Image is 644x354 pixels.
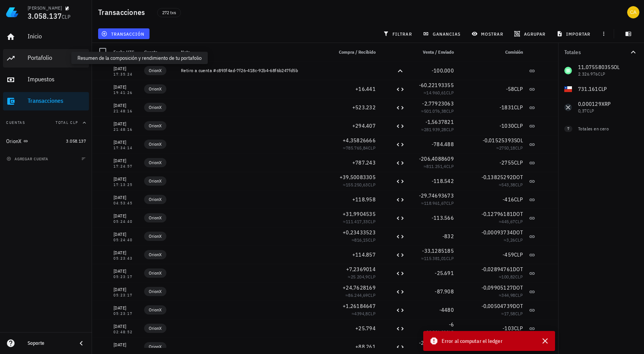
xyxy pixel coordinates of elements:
div: CLP-icon [460,67,468,74]
span: -118.542 [432,178,454,184]
span: CLP [514,325,523,332]
span: OrionX [149,104,162,111]
div: DOT-icon [382,288,389,295]
span: +7,2369014 [346,266,376,273]
button: transacción [98,28,149,39]
span: SOL [514,137,523,144]
div: Soporte [28,340,71,346]
span: 86.244,69 [348,292,368,298]
span: ≈ [343,219,376,224]
span: agrupar [516,31,545,37]
span: ≈ [343,145,376,151]
span: +787.243 [352,159,376,166]
span: Compra / Recibido [339,49,376,55]
div: CLP-icon [382,196,389,203]
span: DOT [513,284,523,291]
span: CLP [368,145,376,151]
span: -33,1285185 [422,247,454,254]
div: 02:48:52 [113,330,138,334]
a: Transacciones [3,92,89,110]
span: 118.961,67 [424,200,446,206]
span: OrionX [149,122,162,130]
span: CLP [514,196,523,203]
span: 3,26 [506,237,515,243]
span: ≈ [421,200,454,206]
div: Fecha UTC [110,43,141,61]
div: CLP-icon [382,343,389,351]
a: Portafolio [3,49,89,68]
div: [DATE] [113,102,138,109]
span: 20.896,98 [426,329,446,335]
div: 21:48:16 [113,128,138,132]
div: CLP-icon [382,251,389,259]
span: Venta / Enviado [423,49,454,55]
div: 17:24:57 [113,165,138,168]
span: +25.794 [355,325,376,332]
span: -113.566 [432,214,454,221]
span: ≈ [499,182,523,188]
span: 811.251,4 [426,163,446,169]
span: ≈ [352,237,376,243]
span: CLP [514,86,523,92]
div: Nota [178,43,330,61]
div: DOT-icon [382,232,389,240]
div: DOT-icon [382,269,389,277]
span: -6 [449,321,454,328]
span: -416 [503,196,514,203]
span: ≈ [343,182,376,188]
span: 785.765,84 [346,145,368,151]
div: CLP-icon [460,140,468,148]
div: [DATE] [113,65,138,72]
div: [DATE] [113,120,138,128]
div: Totales en cero [578,125,623,132]
span: Nota [181,49,190,55]
span: ≈ [499,219,523,224]
span: 25.204,9 [351,274,368,280]
span: transacción [103,31,145,37]
span: CLP [515,311,523,316]
span: -103 [503,325,514,332]
button: filtrar [380,28,417,39]
span: 543,38 [501,182,515,188]
div: [DATE] [113,138,138,146]
span: 501.076,38 [424,108,446,114]
span: filtrar [384,31,412,37]
div: CLP-icon [382,159,389,166]
span: -459 [503,251,514,258]
div: DOT-icon [382,214,389,222]
span: OrionX [149,324,162,332]
span: CLP [446,255,454,261]
span: ≈ [348,274,376,280]
span: CLP [515,219,523,224]
img: LedgiFi [6,6,18,18]
span: +24,7628169 [343,284,376,291]
span: OrionX [149,159,162,166]
span: CLP [515,182,523,188]
div: [DATE] [113,304,138,312]
div: [DATE] [113,267,138,275]
span: +31,9904535 [343,211,376,217]
span: -206,4088609 [419,155,454,162]
div: Comisión [471,43,526,61]
span: ≈ [499,292,523,298]
span: Comisión [505,49,523,55]
span: ≈ [424,163,454,169]
div: Inicio [28,33,86,40]
div: CLP-icon [382,85,389,93]
div: avatar [627,6,639,18]
span: +523.232 [352,104,376,111]
span: 155.250,63 [346,182,368,188]
span: OrionX [149,232,162,240]
span: Cuenta [144,49,158,55]
span: OrionX [149,140,162,148]
div: Compra / Recibido [330,43,379,61]
span: 816,15 [354,237,368,243]
span: CLP [446,163,454,169]
span: 111.417,33 [346,219,368,224]
span: -784.488 [432,141,454,148]
span: +16.441 [355,86,376,92]
div: DOT-icon [460,196,468,203]
span: OrionX [149,288,162,295]
span: CLP [514,122,523,129]
div: 05:24:40 [113,220,138,224]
